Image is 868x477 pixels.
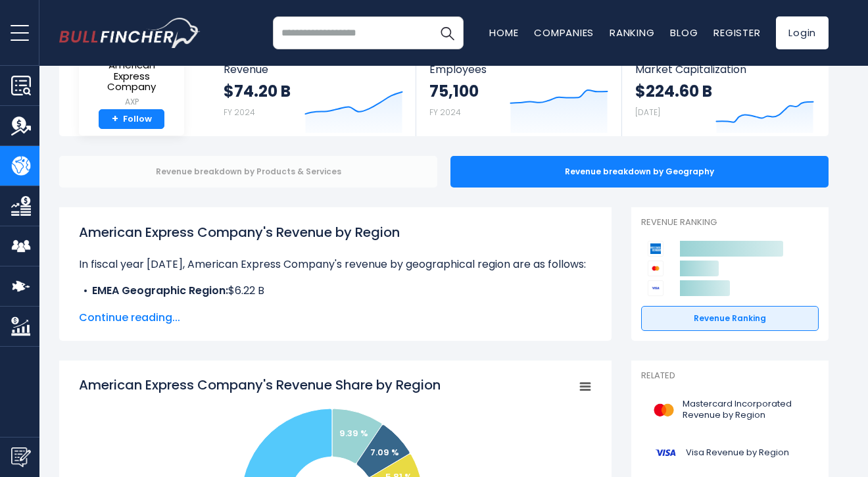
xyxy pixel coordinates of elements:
img: Mastercard Incorporated competitors logo [648,261,663,276]
div: Revenue breakdown by Products & Services [59,156,437,188]
text: 7.09 % [370,446,399,459]
a: Ranking [610,26,654,39]
p: In fiscal year [DATE], American Express Company's revenue by geographical region are as follows: [79,257,592,272]
a: Employees 75,100 FY 2024 [416,51,621,136]
b: EMEA Geographic Region: [92,283,228,298]
div: Revenue breakdown by Geography [450,156,829,188]
strong: $74.20 B [224,81,291,101]
button: Search [431,16,464,49]
img: American Express Company competitors logo [648,241,663,257]
small: AXP [89,96,174,108]
span: Revenue [224,63,403,76]
a: Market Capitalization $224.60 B [DATE] [622,51,827,136]
a: Login [776,16,829,49]
img: MA logo [649,395,679,425]
a: Home [489,26,518,39]
b: JAPA Geographic Region: [92,299,229,314]
li: $4.70 B [79,299,592,314]
img: bullfincher logo [59,18,201,48]
img: Visa competitors logo [648,280,663,296]
small: FY 2024 [224,107,255,118]
small: FY 2024 [429,107,461,118]
small: [DATE] [635,107,660,118]
a: Companies [534,26,594,39]
a: +Follow [99,109,164,130]
text: 9.39 % [339,427,368,439]
span: Visa Revenue by Region [686,447,789,459]
span: Continue reading... [79,310,592,326]
a: Visa Revenue by Region [641,435,819,471]
span: Employees [429,63,608,76]
li: $6.22 B [79,283,592,299]
a: Revenue $74.20 B FY 2024 [210,51,416,136]
strong: 75,100 [429,81,479,101]
p: Revenue Ranking [641,217,819,228]
a: Revenue Ranking [641,306,819,331]
h1: American Express Company's Revenue by Region [79,222,592,242]
span: Market Capitalization [635,63,814,76]
a: Register [713,26,760,39]
span: Mastercard Incorporated Revenue by Region [683,399,811,421]
a: Blog [670,26,698,39]
a: Go to homepage [59,18,201,48]
strong: + [112,113,118,125]
p: Related [641,370,819,382]
img: V logo [649,438,682,468]
span: American Express Company [89,60,174,93]
strong: $224.60 B [635,81,712,101]
a: Mastercard Incorporated Revenue by Region [641,392,819,428]
tspan: American Express Company's Revenue Share by Region [79,376,441,394]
